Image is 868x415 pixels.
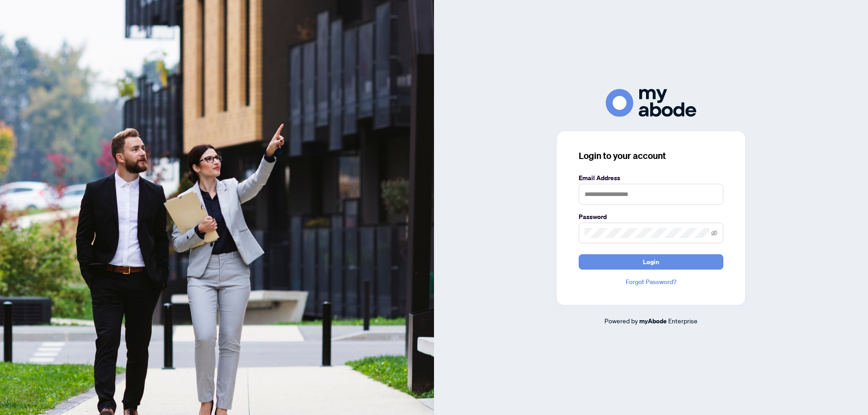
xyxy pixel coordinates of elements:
[579,277,723,287] a: Forgot Password?
[639,316,667,326] a: myAbode
[643,255,659,269] span: Login
[579,212,723,222] label: Password
[579,149,723,162] h3: Login to your account
[579,173,723,183] label: Email Address
[606,89,696,117] img: ma-logo
[604,317,638,325] span: Powered by
[668,317,698,325] span: Enterprise
[711,230,717,236] span: eye-invisible
[579,254,723,270] button: Login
